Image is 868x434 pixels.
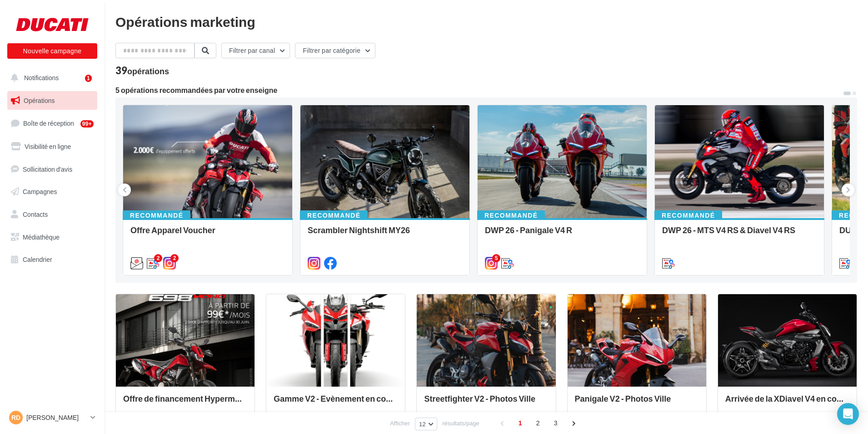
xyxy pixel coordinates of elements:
[23,255,52,263] span: Calendrier
[654,210,722,220] div: Recommandé
[23,165,72,173] span: Sollicitation d'avis
[442,419,479,428] span: résultats/page
[5,68,95,87] button: Notifications 1
[7,409,97,426] a: RD [PERSON_NAME]
[221,43,290,58] button: Filtrer par canal
[115,15,857,28] div: Opérations marketing
[390,419,410,428] span: Afficher
[5,250,99,269] a: Calendrier
[419,420,426,428] span: 12
[127,67,169,75] div: opérations
[5,113,99,133] a: Boîte de réception99+
[11,413,20,422] span: RD
[123,210,190,220] div: Recommandé
[295,43,375,58] button: Filtrer par catégorie
[24,97,55,104] span: Opérations
[23,119,74,127] span: Boîte de réception
[80,120,94,128] div: 99+
[130,225,285,244] div: Offre Apparel Voucher
[23,188,57,195] span: Campagnes
[662,225,817,244] div: DWP 26 - MTS V4 RS & Diavel V4 RS
[5,182,99,201] a: Campagnes
[23,210,48,218] span: Contacts
[424,394,548,412] div: Streetfighter V2 - Photos Ville
[477,210,545,220] div: Recommandé
[26,413,87,422] p: [PERSON_NAME]
[154,254,162,262] div: 2
[123,394,247,412] div: Offre de financement Hypermotard 698 Mono
[513,416,528,430] span: 1
[7,43,97,59] button: Nouvelle campagne
[115,66,169,76] div: 39
[23,233,60,241] span: Médiathèque
[25,143,71,150] span: Visibilité en ligne
[531,416,545,430] span: 2
[5,160,99,179] a: Sollicitation d'avis
[5,228,99,247] a: Médiathèque
[274,394,398,412] div: Gamme V2 - Evènement en concession
[485,225,639,244] div: DWP 26 - Panigale V4 R
[170,254,179,262] div: 2
[308,225,462,244] div: Scrambler Nightshift MY26
[115,87,843,94] div: 5 opérations recommandées par votre enseigne
[549,416,563,430] span: 3
[837,403,859,425] div: Open Intercom Messenger
[725,394,849,412] div: Arrivée de la XDiavel V4 en concession
[85,75,92,82] div: 1
[24,74,59,82] span: Notifications
[492,254,500,262] div: 5
[300,210,368,220] div: Recommandé
[5,205,99,224] a: Contacts
[415,418,437,430] button: 12
[5,137,99,156] a: Visibilité en ligne
[5,91,99,110] a: Opérations
[575,394,699,412] div: Panigale V2 - Photos Ville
